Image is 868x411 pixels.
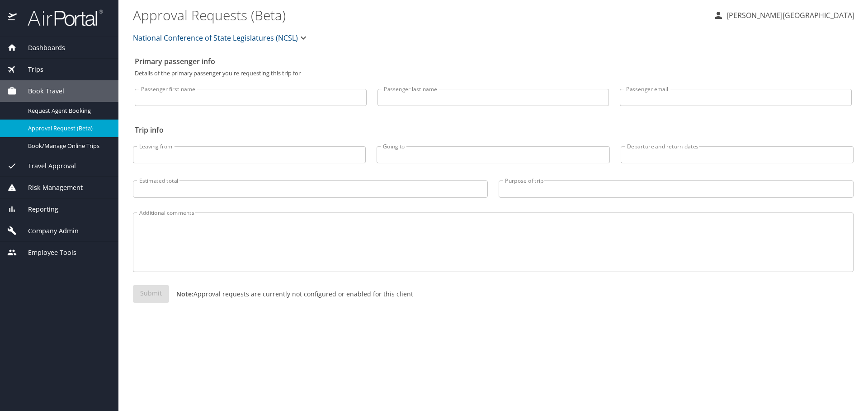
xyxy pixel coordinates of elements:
button: [PERSON_NAME][GEOGRAPHIC_DATA] [709,7,858,23]
span: Travel Approval [17,161,76,171]
span: Approval Request (Beta) [28,124,108,133]
strong: Note: [176,290,193,298]
h1: Approval Requests (Beta) [133,1,706,29]
span: Reporting [17,204,58,214]
button: National Conference of State Legislatures (NCSL) [129,29,312,47]
span: Book/Manage Online Trips [28,142,108,150]
span: Dashboards [17,43,65,53]
p: Details of the primary passenger you're requesting this trip for [135,70,852,76]
h2: Trip info [135,123,852,137]
p: [PERSON_NAME][GEOGRAPHIC_DATA] [724,10,854,21]
img: icon-airportal.png [8,9,18,27]
span: Risk Management [17,183,83,193]
p: Approval requests are currently not configured or enabled for this client [169,289,413,299]
span: National Conference of State Legislatures (NCSL) [133,32,298,44]
span: Employee Tools [17,248,76,258]
span: Trips [17,65,43,74]
span: Request Agent Booking [28,106,108,115]
img: airportal-logo.png [18,9,103,27]
h2: Primary passenger info [135,54,852,69]
span: Company Admin [17,226,79,236]
span: Book Travel [17,86,64,96]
